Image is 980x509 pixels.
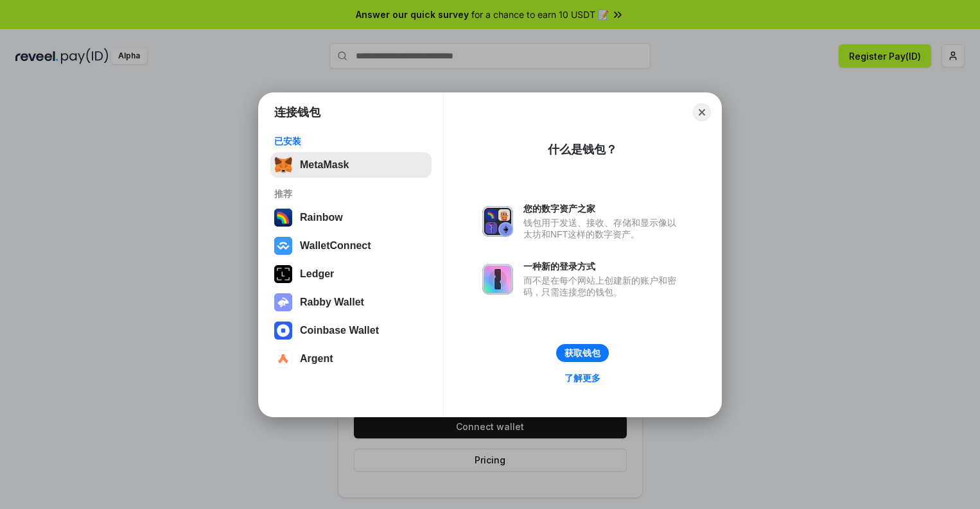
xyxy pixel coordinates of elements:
div: Argent [300,353,333,365]
div: WalletConnect [300,240,371,252]
img: svg+xml,%3Csvg%20xmlns%3D%22http%3A%2F%2Fwww.w3.org%2F2000%2Fsvg%22%20fill%3D%22none%22%20viewBox... [482,264,513,295]
div: 一种新的登录方式 [523,261,683,272]
img: svg+xml,%3Csvg%20width%3D%2228%22%20height%3D%2228%22%20viewBox%3D%220%200%2028%2028%22%20fill%3D... [274,322,292,340]
img: svg+xml,%3Csvg%20xmlns%3D%22http%3A%2F%2Fwww.w3.org%2F2000%2Fsvg%22%20fill%3D%22none%22%20viewBox... [274,293,292,311]
button: MetaMask [270,152,432,178]
img: svg+xml,%3Csvg%20width%3D%2228%22%20height%3D%2228%22%20viewBox%3D%220%200%2028%2028%22%20fill%3D... [274,350,292,368]
img: svg+xml,%3Csvg%20fill%3D%22none%22%20height%3D%2233%22%20viewBox%3D%220%200%2035%2033%22%20width%... [274,156,292,174]
button: Rainbow [270,205,432,230]
div: Rabby Wallet [300,297,364,308]
div: 获取钱包 [564,347,600,359]
div: 已安装 [274,135,428,147]
img: svg+xml,%3Csvg%20xmlns%3D%22http%3A%2F%2Fwww.w3.org%2F2000%2Fsvg%22%20fill%3D%22none%22%20viewBox... [482,206,513,237]
div: Ledger [300,268,334,280]
div: 钱包用于发送、接收、存储和显示像以太坊和NFT这样的数字资产。 [523,217,683,240]
h1: 连接钱包 [274,105,320,120]
div: Coinbase Wallet [300,325,379,336]
div: 什么是钱包？ [548,142,617,157]
div: 推荐 [274,188,428,200]
button: Close [693,103,711,121]
img: svg+xml,%3Csvg%20width%3D%2228%22%20height%3D%2228%22%20viewBox%3D%220%200%2028%2028%22%20fill%3D... [274,237,292,255]
div: Rainbow [300,212,343,223]
div: MetaMask [300,159,349,171]
img: svg+xml,%3Csvg%20xmlns%3D%22http%3A%2F%2Fwww.w3.org%2F2000%2Fsvg%22%20width%3D%2228%22%20height%3... [274,265,292,283]
button: Coinbase Wallet [270,318,432,343]
a: 了解更多 [557,370,608,386]
button: 获取钱包 [556,344,609,362]
button: Rabby Wallet [270,289,432,315]
button: WalletConnect [270,233,432,259]
div: 您的数字资产之家 [523,203,683,214]
button: Argent [270,346,432,372]
div: 而不是在每个网站上创建新的账户和密码，只需连接您的钱包。 [523,275,683,298]
div: 了解更多 [564,372,600,384]
button: Ledger [270,261,432,287]
img: svg+xml,%3Csvg%20width%3D%22120%22%20height%3D%22120%22%20viewBox%3D%220%200%20120%20120%22%20fil... [274,209,292,227]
